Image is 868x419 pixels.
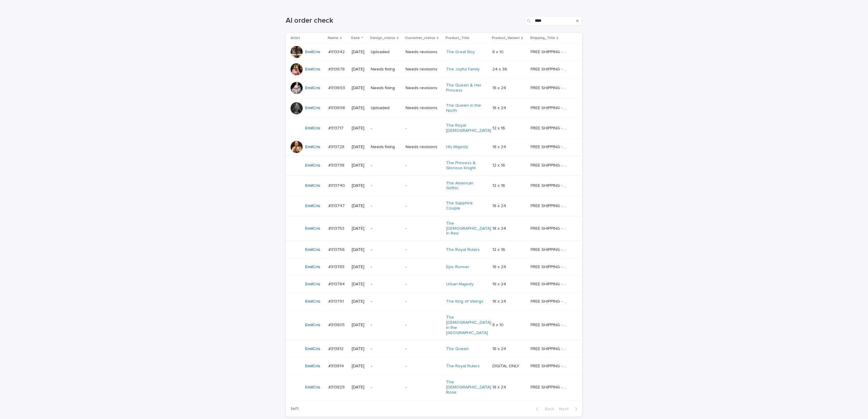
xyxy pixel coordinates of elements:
p: - [406,364,441,369]
p: - [406,265,441,270]
p: #313791 [328,298,345,304]
p: 12 x 16 [492,246,506,252]
p: 18 x 24 [492,345,507,352]
tr: EmilCris #313698#313698 [DATE]UploadedNeeds revisionsThe Queen in the North 18 x 2418 x 24 FREE S... [286,98,582,118]
p: 12 x 16 [492,162,506,168]
a: EmilCris [305,203,320,209]
a: EmilCris [305,346,320,352]
a: The Queen & Her Princess [446,83,484,93]
p: #313753 [328,225,346,231]
p: Product_Title [446,35,469,41]
a: The Queen in the North [446,103,484,113]
p: [DATE] [352,299,366,304]
p: 18 x 24 [492,263,507,270]
p: #313805 [328,321,346,328]
p: [DATE] [352,163,366,168]
tr: EmilCris #313747#313747 [DATE]--The Sapphire Couple 18 x 2418 x 24 FREE SHIPPING - preview in 1-2... [286,196,582,216]
p: FREE SHIPPING - preview in 1-2 business days, after your approval delivery will take 5-10 b.d. [531,162,570,168]
p: - [406,126,441,131]
p: [DATE] [352,265,366,270]
p: FREE SHIPPING - preview in 1-2 business days, after your approval delivery will take 5-10 b.d. [531,125,570,131]
a: The Royal Rulers [446,364,480,369]
p: - [406,299,441,304]
span: Next [559,407,572,411]
p: - [371,385,401,390]
p: [DATE] [352,226,366,231]
a: EmilCris [305,323,320,328]
p: - [371,226,401,231]
p: - [406,346,441,352]
p: - [406,247,441,252]
p: FREE SHIPPING - preview in 1-2 business days, after your approval delivery will take 5-10 b.d. [531,225,570,231]
tr: EmilCris #313693#313693 [DATE]Needs fixingNeeds revisionsThe Queen & Her Princess 18 x 2418 x 24 ... [286,78,582,98]
a: The [DEMOGRAPHIC_DATA] in the [GEOGRAPHIC_DATA] [446,315,491,335]
p: FREE SHIPPING - preview in 1-2 business days, after your approval delivery will take 5-10 b.d. [531,298,570,304]
a: The Sapphire Couple [446,201,484,211]
a: The Royal Rulers [446,247,480,252]
p: [DATE] [352,126,366,131]
p: Needs revisions [406,145,441,150]
a: The Joyful Family [446,67,480,72]
p: #313728 [328,143,346,150]
a: EmilCris [305,50,320,55]
tr: EmilCris #313728#313728 [DATE]Needs fixingNeeds revisionsHis Majesty 18 x 2418 x 24 FREE SHIPPING... [286,138,582,155]
p: FREE SHIPPING - preview in 1-2 business days, after your approval delivery will take 5-10 b.d. [531,321,570,328]
p: 18 x 24 [492,225,507,231]
p: #313678 [328,66,346,72]
p: 12 x 16 [492,182,506,188]
p: #313756 [328,246,346,252]
p: [DATE] [352,385,366,390]
p: Needs fixing [371,86,401,91]
p: Name [328,35,338,41]
p: #313693 [328,84,346,91]
tr: EmilCris #313756#313756 [DATE]--The Royal Rulers 12 x 1612 x 16 FREE SHIPPING - preview in 1-2 bu... [286,241,582,258]
p: #313342 [328,48,346,55]
tr: EmilCris #313805#313805 [DATE]--The [DEMOGRAPHIC_DATA] in the [GEOGRAPHIC_DATA] 8 x 108 x 10 FREE... [286,310,582,340]
tr: EmilCris #313829#313829 [DATE]--The [DEMOGRAPHIC_DATA] Rose 18 x 2418 x 24 FREE SHIPPING - previe... [286,375,582,400]
p: #313698 [328,104,346,111]
p: - [371,364,401,369]
p: 18 x 24 [492,104,507,111]
p: #313784 [328,281,346,287]
a: EmilCris [305,247,320,252]
a: The American Gothic [446,181,484,191]
a: EmilCris [305,385,320,390]
a: EmilCris [305,265,320,270]
p: Needs fixing [371,145,401,150]
p: - [406,323,441,328]
p: FREE SHIPPING - preview in 1-2 business days, after your approval delivery will take 5-10 b.d. [531,202,570,209]
a: EmilCris [305,67,320,72]
p: Needs revisions [406,67,441,72]
tr: EmilCris #313812#313812 [DATE]--The Queen 18 x 2418 x 24 FREE SHIPPING - preview in 1-2 business ... [286,340,582,358]
p: Artist [291,35,300,41]
p: Needs fixing [371,67,401,72]
p: - [371,247,401,252]
p: 18 x 24 [492,384,507,390]
p: FREE SHIPPING - preview in 1-2 business days, after your approval delivery will take 5-10 b.d. [531,84,570,91]
span: Back [541,407,554,411]
p: [DATE] [352,282,366,287]
tr: EmilCris #313342#313342 [DATE]UploadedNeeds revisionsThe Great Boy 8 x 108 x 10 FREE SHIPPING - p... [286,44,582,61]
p: Shipping_Title [530,35,555,41]
p: 12 x 16 [492,125,506,131]
p: [DATE] [352,86,366,91]
p: [DATE] [352,346,366,352]
p: FREE SHIPPING - preview in 1-2 business days, after your approval delivery will take 5-10 b.d. [531,263,570,270]
p: Product_Variant [492,35,520,41]
p: Needs revisions [406,86,441,91]
a: The Royal [DEMOGRAPHIC_DATA] [446,123,491,133]
p: [DATE] [352,183,366,188]
p: #313829 [328,384,346,390]
p: FREE SHIPPING - preview in 1-2 business days, after your approval delivery will take 5-10 b.d. [531,362,570,369]
a: The [DEMOGRAPHIC_DATA] Rose [446,380,491,395]
p: - [406,282,441,287]
p: FREE SHIPPING - preview in 1-2 business days, after your approval delivery will take 5-10 b.d. [531,66,570,72]
p: - [406,183,441,188]
p: 18 x 24 [492,143,507,150]
p: [DATE] [352,203,366,209]
a: The Princess & Glorious Knight [446,161,484,171]
p: - [371,163,401,168]
p: DIGITAL ONLY [492,362,521,369]
p: - [371,282,401,287]
tr: EmilCris #313738#313738 [DATE]--The Princess & Glorious Knight 12 x 1612 x 16 FREE SHIPPING - pre... [286,155,582,176]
